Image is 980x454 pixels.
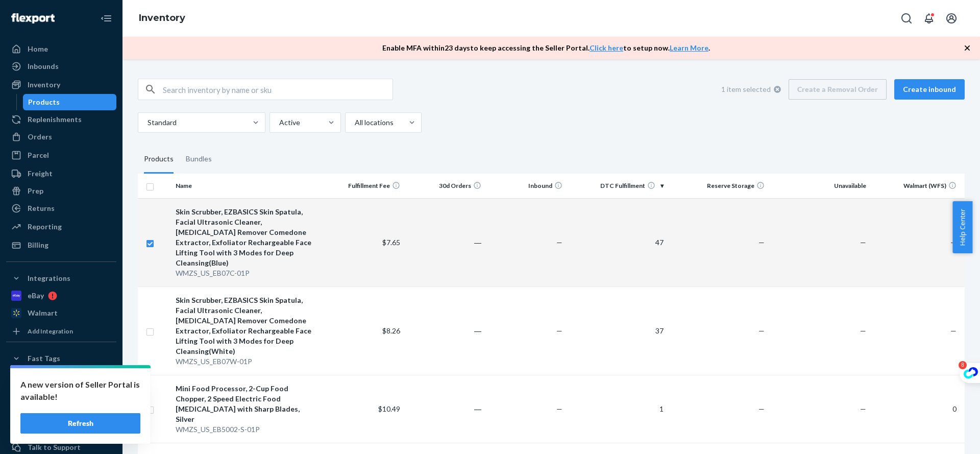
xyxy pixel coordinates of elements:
[20,378,140,403] p: A new version of Seller Portal is available!
[6,325,116,338] a: Add Integration
[952,201,972,253] button: Help Center
[176,384,320,424] div: Mini Food Processor, 2-Cup Food Chopper, 2 Speed Electric Food [MEDICAL_DATA] with Sharp Blades, ...
[758,238,765,247] span: —
[11,13,55,23] img: Flexport logo
[941,8,962,29] button: Open account menu
[404,174,485,198] th: 30d Orders
[6,77,116,93] a: Inventory
[6,41,116,57] a: Home
[144,145,174,174] div: Products
[6,129,116,145] a: Orders
[28,353,60,364] div: Fast Tags
[860,404,866,413] span: —
[870,174,965,198] th: Walmart (WFS)
[860,238,866,247] span: —
[28,291,44,301] div: eBay
[919,8,939,29] button: Open notifications
[28,308,58,318] div: Walmart
[485,174,567,198] th: Inbound
[6,183,116,199] a: Prep
[28,97,60,107] div: Products
[28,222,62,232] div: Reporting
[28,186,43,196] div: Prep
[96,8,116,29] button: Close Navigation
[6,350,116,367] button: Fast Tags
[354,117,355,128] input: All locations
[758,326,765,335] span: —
[176,268,320,278] div: WMZS_US_EB07C-01P
[324,174,405,198] th: Fulfillment Fee
[146,117,148,128] input: Standard
[6,368,116,384] a: eBay Fast Tags
[20,413,140,434] button: Refresh
[6,111,116,128] a: Replenishments
[28,61,59,71] div: Inbounds
[382,238,400,247] span: $7.65
[6,405,116,418] a: Add Fast Tag
[28,114,82,125] div: Replenishments
[6,165,116,182] a: Freight
[382,43,710,53] p: Enable MFA within 23 days to keep accessing the Seller Portal. to setup now. .
[894,79,965,100] button: Create inbound
[28,327,73,336] div: Add Integration
[567,375,668,443] td: 1
[28,169,53,179] div: Freight
[6,58,116,75] a: Inbounds
[556,404,562,413] span: —
[567,286,668,375] td: 37
[404,286,485,375] td: ―
[139,12,185,23] a: Inventory
[950,238,957,247] span: —
[6,270,116,286] button: Integrations
[721,79,781,100] div: 1 item selected
[6,385,116,401] a: Walmart Fast Tags
[950,326,957,335] span: —
[670,43,708,52] a: Learn More
[556,326,562,335] span: —
[28,150,49,160] div: Parcel
[378,404,400,413] span: $10.49
[176,424,320,435] div: WMZS_US_EB5002-S-01P
[28,132,52,142] div: Orders
[6,200,116,217] a: Returns
[176,356,320,367] div: WMZS_US_EB07W-01P
[23,94,117,110] a: Products
[6,237,116,253] a: Billing
[28,273,70,283] div: Integrations
[896,8,917,29] button: Open Search Box
[28,442,81,452] div: Talk to Support
[278,117,279,128] input: Active
[556,238,562,247] span: —
[28,44,48,54] div: Home
[404,198,485,286] td: ―
[176,295,320,356] div: Skin Scrubber, EZBASICS Skin Spatula, Facial Ultrasonic Cleaner, [MEDICAL_DATA] Remover Comedone ...
[176,207,320,268] div: Skin Scrubber, EZBASICS Skin Spatula, Facial Ultrasonic Cleaner, [MEDICAL_DATA] Remover Comedone ...
[404,375,485,443] td: ―
[28,240,48,250] div: Billing
[171,174,324,198] th: Name
[6,422,116,438] a: Settings
[186,145,212,174] div: Bundles
[769,174,870,198] th: Unavailable
[131,4,193,33] ol: breadcrumbs
[860,326,866,335] span: —
[28,203,55,213] div: Returns
[6,219,116,235] a: Reporting
[6,147,116,163] a: Parcel
[382,326,400,335] span: $8.26
[6,288,116,304] a: eBay
[28,80,60,90] div: Inventory
[567,198,668,286] td: 47
[590,43,623,52] a: Click here
[668,174,769,198] th: Reserve Storage
[163,79,393,100] input: Search inventory by name or sku
[870,375,965,443] td: 0
[758,404,765,413] span: —
[6,305,116,321] a: Walmart
[567,174,668,198] th: DTC Fulfillment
